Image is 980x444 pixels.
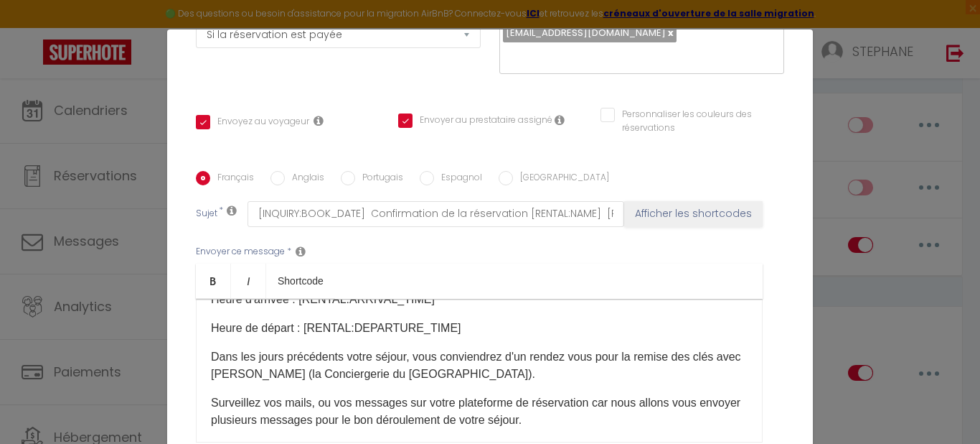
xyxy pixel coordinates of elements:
p: Heure de départ : [RENTAL:DEPARTURE_TIME] [211,320,748,337]
label: Envoyer ce message [196,245,285,259]
a: Shortcode [266,264,335,298]
i: Envoyer au prestataire si il est assigné [555,114,565,126]
label: Espagnol [434,171,482,187]
label: Sujet [196,207,217,222]
span: [EMAIL_ADDRESS][DOMAIN_NAME] [506,26,666,40]
div: ​ [196,299,763,443]
p: Surveillez vos mails, ou vos messages sur votre plateforme de réservation car nous allons vous en... [211,394,748,429]
label: Portugais [355,171,403,187]
p: Dans les jours précédents vot​re séjour, vous conviendrez d'un rendez vous pour la remise des clé... [211,348,748,383]
a: Italic [231,264,266,298]
i: Envoyer au voyageur [314,115,324,126]
label: Français [210,171,254,187]
button: Afficher les shortcodes [624,201,763,227]
a: Bold [196,264,231,298]
i: Message [296,246,306,257]
button: Ouvrir le widget de chat LiveChat [11,6,55,49]
label: Anglais [285,171,324,187]
p: Heure d'arrivée : [RENTAL:ARRIVAL_TIME] [211,291,748,308]
i: Subject [227,205,237,216]
label: [GEOGRAPHIC_DATA] [513,171,609,187]
iframe: Chat [919,379,969,433]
